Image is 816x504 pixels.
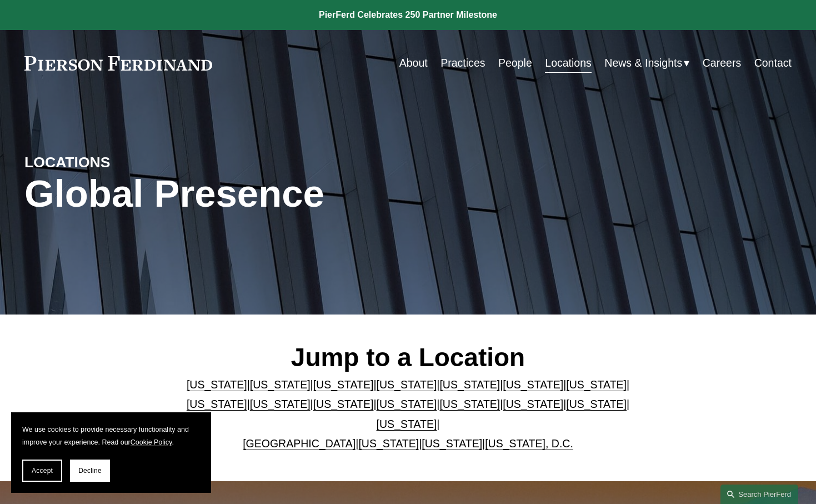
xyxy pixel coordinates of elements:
[358,437,419,450] a: [US_STATE]
[703,52,741,74] a: Careers
[11,412,211,493] section: Cookie banner
[313,378,374,391] a: [US_STATE]
[184,375,632,453] p: | | | | | | | | | | | | | | | | | |
[604,52,689,74] a: folder dropdown
[131,438,172,446] a: Cookie Policy
[377,378,437,391] a: [US_STATE]
[184,342,632,373] h2: Jump to a Location
[250,378,311,391] a: [US_STATE]
[78,467,102,475] span: Decline
[32,467,53,475] span: Accept
[22,423,200,448] p: We use cookies to provide necessary functionality and improve your experience. Read our .
[566,398,627,410] a: [US_STATE]
[439,398,500,410] a: [US_STATE]
[604,53,682,73] span: News & Insights
[24,172,536,216] h1: Global Presence
[485,437,573,450] a: [US_STATE], D.C.
[313,398,374,410] a: [US_STATE]
[70,460,110,482] button: Decline
[377,418,437,430] a: [US_STATE]
[422,437,482,450] a: [US_STATE]
[399,52,428,74] a: About
[503,398,563,410] a: [US_STATE]
[24,153,216,172] h4: LOCATIONS
[243,437,356,450] a: [GEOGRAPHIC_DATA]
[754,52,792,74] a: Contact
[22,460,62,482] button: Accept
[187,378,247,391] a: [US_STATE]
[440,52,485,74] a: Practices
[377,398,437,410] a: [US_STATE]
[439,378,500,391] a: [US_STATE]
[566,378,627,391] a: [US_STATE]
[498,52,532,74] a: People
[545,52,592,74] a: Locations
[503,378,563,391] a: [US_STATE]
[720,485,798,504] a: Search this site
[250,398,311,410] a: [US_STATE]
[187,398,247,410] a: [US_STATE]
